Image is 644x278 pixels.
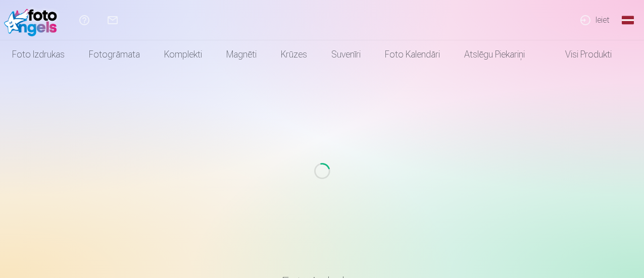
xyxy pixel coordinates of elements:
a: Suvenīri [319,40,373,69]
a: Krūzes [269,40,319,69]
a: Fotogrāmata [77,40,152,69]
a: Foto kalendāri [373,40,452,69]
a: Magnēti [214,40,269,69]
img: /fa1 [4,4,62,36]
a: Visi produkti [537,40,624,69]
a: Atslēgu piekariņi [452,40,537,69]
a: Komplekti [152,40,214,69]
